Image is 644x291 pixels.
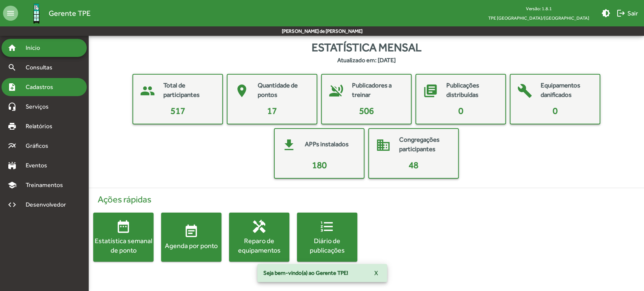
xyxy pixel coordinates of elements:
span: Desenvolvedor [21,200,75,209]
button: Estatística semanal de ponto [93,213,154,262]
mat-icon: brightness_medium [601,9,610,18]
mat-icon: home [8,43,17,52]
span: Sair [616,6,638,20]
mat-icon: voice_over_off [325,80,347,102]
mat-icon: menu [3,6,18,21]
mat-icon: people [136,80,159,102]
span: X [374,266,378,280]
mat-card-title: Publicadores a treinar [352,81,403,100]
span: 506 [359,106,374,116]
mat-icon: place [231,80,253,102]
mat-icon: domain [372,134,395,156]
mat-icon: event_note [184,224,199,239]
mat-icon: get_app [278,134,300,156]
mat-card-title: Total de participantes [163,81,215,100]
div: Agenda por ponto [161,241,221,250]
mat-icon: search [8,63,17,72]
button: X [368,266,384,280]
span: Seja bem-vindo(a) ao Gerente TPE! [263,269,348,277]
mat-icon: print [8,122,17,131]
mat-card-title: Congregações participantes [399,135,450,154]
mat-icon: note_add [8,83,17,92]
div: Diário de publicações [297,236,357,255]
h4: Ações rápidas [93,194,639,205]
div: Reparo de equipamentos [229,236,289,255]
div: Versão: 1.8.1 [482,4,595,13]
button: Diário de publicações [297,213,357,262]
mat-card-title: Publicações distribuídas [446,81,498,100]
mat-icon: format_list_numbered [320,219,335,234]
mat-card-title: Quantidade de pontos [258,81,309,100]
mat-icon: library_books [419,80,442,102]
a: Gerente TPE [18,1,91,26]
span: Consultas [21,63,62,72]
div: Estatística semanal de ponto [93,236,154,255]
span: Início [21,43,51,52]
span: 0 [458,106,463,116]
mat-icon: logout [616,9,626,18]
span: Serviços [21,102,59,111]
span: 180 [312,160,327,170]
strong: Atualizado em: [DATE] [337,56,396,65]
img: Logo [24,1,49,26]
span: Gráficos [21,141,58,150]
span: TPE [GEOGRAPHIC_DATA]/[GEOGRAPHIC_DATA] [482,13,595,23]
span: 48 [409,160,418,170]
mat-icon: headset_mic [8,102,17,111]
span: 17 [267,106,277,116]
mat-icon: date_range [116,219,131,234]
span: 517 [171,106,185,116]
mat-card-title: APPs instalados [305,139,349,149]
mat-icon: stadium [8,161,17,170]
span: Relatórios [21,122,62,131]
mat-icon: build [513,80,536,102]
span: Gerente TPE [49,7,91,19]
mat-icon: school [8,181,17,190]
mat-icon: multiline_chart [8,141,17,150]
mat-card-title: Equipamentos danificados [541,81,592,100]
mat-icon: code [8,200,17,209]
button: Agenda por ponto [161,213,221,262]
button: Sair [613,6,641,20]
span: Estatística mensal [312,39,421,56]
span: Treinamentos [21,181,72,190]
span: Cadastros [21,83,63,92]
span: 0 [553,106,558,116]
mat-icon: handyman [252,219,267,234]
span: Eventos [21,161,57,170]
button: Reparo de equipamentos [229,213,289,262]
